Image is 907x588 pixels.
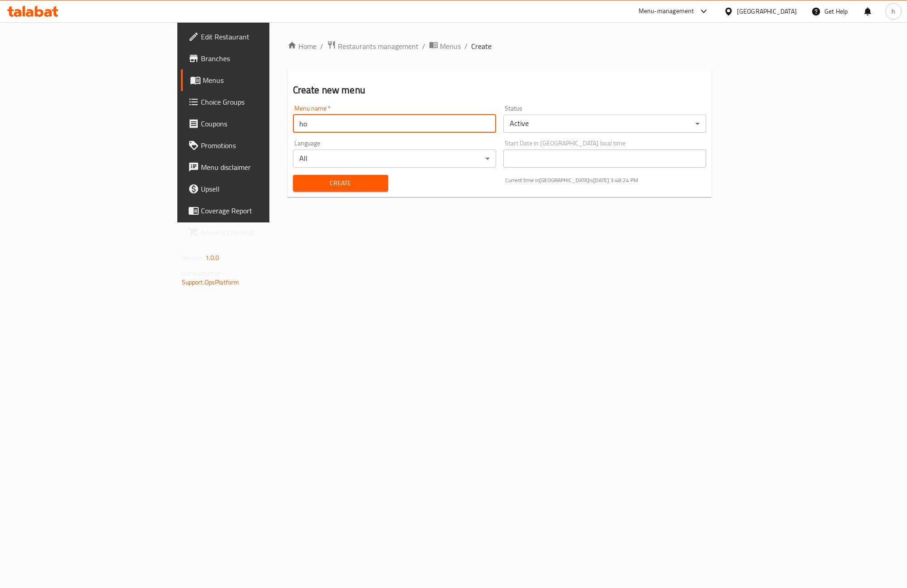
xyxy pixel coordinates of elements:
[201,205,322,216] span: Coverage Report
[201,118,322,129] span: Coupons
[205,252,219,264] span: 1.0.0
[181,48,329,69] a: Branches
[201,227,322,238] span: Grocery Checklist
[203,75,322,86] span: Menus
[181,178,329,200] a: Upsell
[182,267,224,279] span: Get support on:
[327,40,419,52] a: Restaurants management
[201,31,322,42] span: Edit Restaurant
[293,115,496,133] input: Please enter Menu name
[471,41,492,52] span: Create
[181,156,329,178] a: Menu disclaimer
[293,83,707,97] h2: Create new menu
[338,41,419,52] span: Restaurants management
[201,183,322,194] span: Upsell
[182,252,204,264] span: Version:
[181,91,329,113] a: Choice Groups
[639,6,694,17] div: Menu-management
[503,115,707,133] div: Active
[181,135,329,156] a: Promotions
[293,149,496,168] div: All
[182,276,239,288] a: Support.OpsPlatform
[429,40,461,52] a: Menus
[201,162,322,173] span: Menu disclaimer
[737,6,797,16] div: [GEOGRAPHIC_DATA]
[288,40,712,52] nav: breadcrumb
[181,222,329,243] a: Grocery Checklist
[464,41,468,52] li: /
[201,96,322,107] span: Choice Groups
[293,175,388,192] button: Create
[181,200,329,222] a: Coverage Report
[300,178,381,189] span: Create
[201,53,322,64] span: Branches
[181,113,329,135] a: Coupons
[440,41,461,52] span: Menus
[181,26,329,48] a: Edit Restaurant
[422,41,425,52] li: /
[892,6,895,16] span: h
[181,69,329,91] a: Menus
[505,176,707,184] p: Current time in [GEOGRAPHIC_DATA] is [DATE] 3:48:24 PM
[201,140,322,151] span: Promotions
